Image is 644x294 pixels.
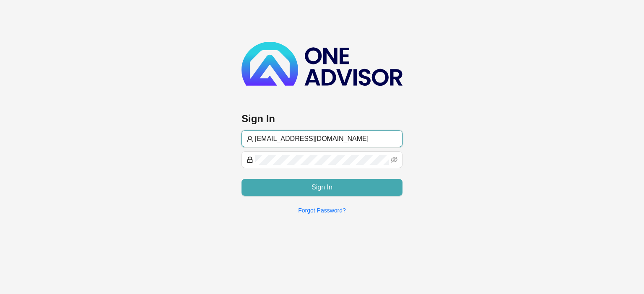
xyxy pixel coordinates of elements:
img: b89e593ecd872904241dc73b71df2e41-logo-dark.svg [241,42,402,86]
input: Username [255,134,397,144]
span: eye-invisible [391,156,397,163]
a: Forgot Password? [298,207,346,214]
button: Sign In [241,179,402,196]
h3: Sign In [241,112,402,125]
span: user [247,135,253,142]
span: Sign In [312,182,332,192]
span: lock [247,156,253,163]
